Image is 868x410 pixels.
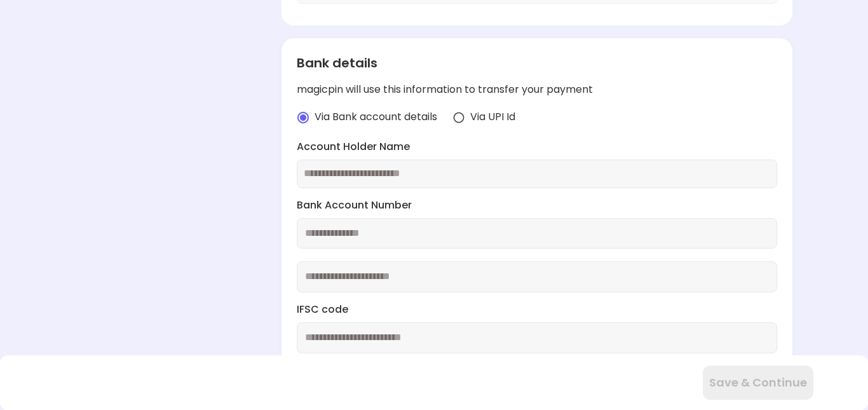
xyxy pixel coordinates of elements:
span: Via UPI Id [470,110,515,125]
img: radio [297,111,309,124]
img: radio [452,111,465,124]
button: Save & Continue [703,366,813,400]
label: Bank Account Number [297,198,776,213]
span: Via Bank account details [315,110,437,125]
label: Account Holder Name [297,140,776,154]
div: magicpin will use this information to transfer your payment [297,83,776,97]
label: IFSC code [297,303,776,317]
div: Bank details [297,53,776,72]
